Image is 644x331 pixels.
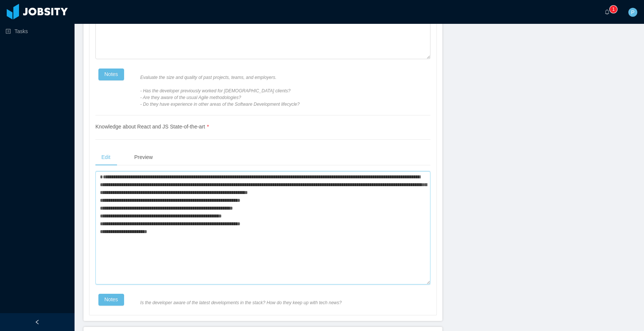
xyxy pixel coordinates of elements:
button: Notes [98,294,124,306]
span: Is the developer aware of the latest developments in the stack? How do they keep up with tech news? [140,299,427,306]
span: Knowledge about React and JS State-of-the-art [95,124,209,130]
div: Preview [128,149,159,166]
a: icon: profileTasks [6,24,69,39]
div: Edit [95,149,116,166]
span: P [631,8,634,17]
span: Evaluate the size and quality of past projects, teams, and employers. - Has the developer previou... [140,74,427,108]
sup: 1 [610,6,617,13]
i: icon: bell [604,9,610,15]
button: Notes [98,69,124,80]
p: 1 [612,6,615,13]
